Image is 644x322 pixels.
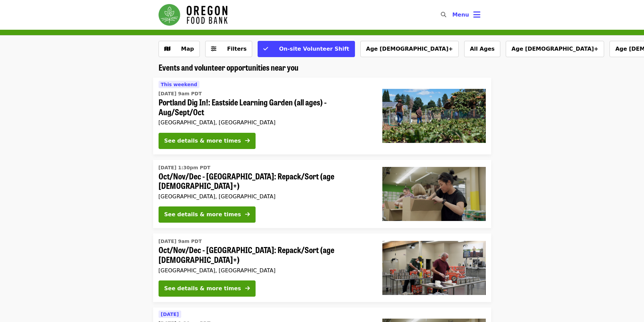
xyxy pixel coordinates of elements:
[452,11,469,18] span: Menu
[382,167,486,221] img: Oct/Nov/Dec - Portland: Repack/Sort (age 8+) organized by Oregon Food Bank
[441,11,446,18] i: search icon
[164,137,241,145] div: See details & more times
[159,206,256,223] button: See details & more times
[159,97,372,117] span: Portland Dig In!: Eastside Learning Garden (all ages) - Aug/Sept/Oct
[164,210,241,219] div: See details & more times
[279,46,349,52] span: On-site Volunteer Shift
[360,41,459,57] button: Age [DEMOGRAPHIC_DATA]+
[159,267,372,274] div: [GEOGRAPHIC_DATA], [GEOGRAPHIC_DATA]
[159,133,256,149] button: See details & more times
[447,7,486,23] button: Toggle account menu
[153,78,491,154] a: See details for "Portland Dig In!: Eastside Learning Garden (all ages) - Aug/Sept/Oct"
[227,46,247,52] span: Filters
[159,171,372,191] span: Oct/Nov/Dec - [GEOGRAPHIC_DATA]: Repack/Sort (age [DEMOGRAPHIC_DATA]+)
[159,245,372,265] span: Oct/Nov/Dec - [GEOGRAPHIC_DATA]: Repack/Sort (age [DEMOGRAPHIC_DATA]+)
[159,4,228,26] img: Oregon Food Bank - Home
[211,46,216,52] i: sliders-h icon
[159,90,202,97] time: [DATE] 9am PDT
[245,211,250,218] i: arrow-right icon
[473,10,480,20] i: bars icon
[258,41,355,57] button: On-site Volunteer Shift
[159,119,372,126] div: [GEOGRAPHIC_DATA], [GEOGRAPHIC_DATA]
[245,138,250,144] i: arrow-right icon
[382,241,486,295] img: Oct/Nov/Dec - Portland: Repack/Sort (age 16+) organized by Oregon Food Bank
[161,312,179,317] span: [DATE]
[153,160,491,228] a: See details for "Oct/Nov/Dec - Portland: Repack/Sort (age 8+)"
[159,61,299,73] span: Events and volunteer opportunities near you
[159,164,211,171] time: [DATE] 1:30pm PDT
[205,41,253,57] button: Filters (0 selected)
[159,238,202,245] time: [DATE] 9am PDT
[164,46,170,52] i: map icon
[382,89,486,143] img: Portland Dig In!: Eastside Learning Garden (all ages) - Aug/Sept/Oct organized by Oregon Food Bank
[159,193,372,200] div: [GEOGRAPHIC_DATA], [GEOGRAPHIC_DATA]
[464,41,500,57] button: All Ages
[245,285,250,292] i: arrow-right icon
[159,280,256,297] button: See details & more times
[153,233,491,302] a: See details for "Oct/Nov/Dec - Portland: Repack/Sort (age 16+)"
[450,7,456,23] input: Search
[164,284,241,293] div: See details & more times
[181,46,194,52] span: Map
[506,41,604,57] button: Age [DEMOGRAPHIC_DATA]+
[263,46,268,52] i: check icon
[159,41,200,57] button: Show map view
[161,82,197,87] span: This weekend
